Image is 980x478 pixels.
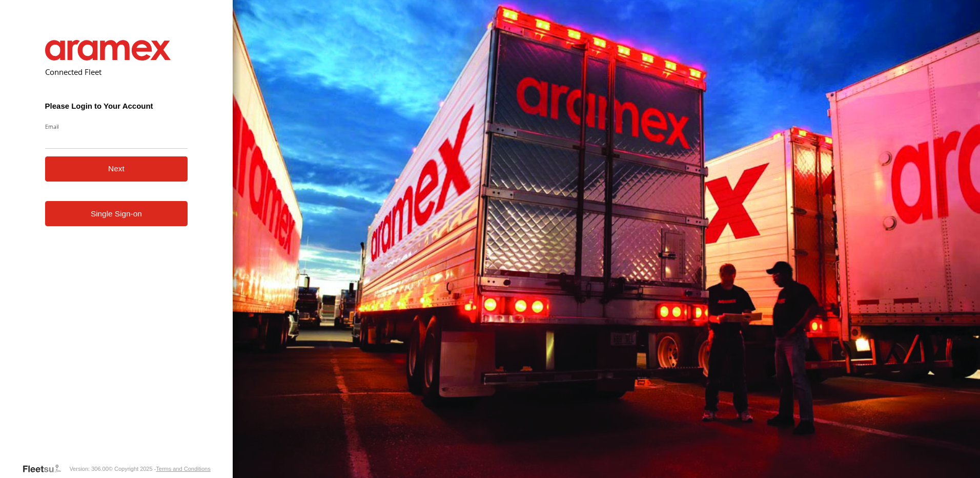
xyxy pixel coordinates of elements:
[22,464,69,474] a: Visit our Website
[45,40,171,61] img: Aramex
[69,466,108,472] div: Version: 306.00
[156,466,210,472] a: Terms and Conditions
[45,123,188,130] label: Email
[45,156,188,182] button: Next
[109,466,211,472] div: © Copyright 2025 -
[45,102,188,110] h3: Please Login to Your Account
[45,67,188,77] h2: Connected Fleet
[45,201,188,226] a: Single Sign-on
